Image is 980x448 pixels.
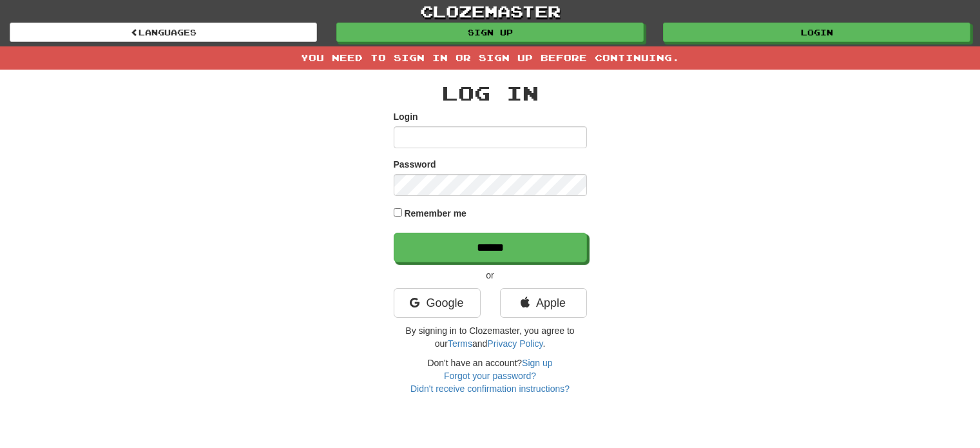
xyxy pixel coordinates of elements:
[10,23,317,42] a: Languages
[444,371,536,381] a: Forgot your password?
[394,158,436,171] label: Password
[404,207,466,220] label: Remember me
[448,338,472,349] a: Terms
[487,338,543,349] a: Privacy Policy
[394,269,587,282] p: or
[394,110,418,123] label: Login
[394,288,481,318] a: Google
[394,356,587,395] div: Don't have an account?
[394,83,587,104] h2: Log In
[394,324,587,350] p: By signing in to Clozemaster, you agree to our and .
[336,23,644,42] a: Sign up
[410,384,570,394] a: Didn't receive confirmation instructions?
[663,23,970,42] a: Login
[522,358,552,368] a: Sign up
[500,288,587,318] a: Apple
